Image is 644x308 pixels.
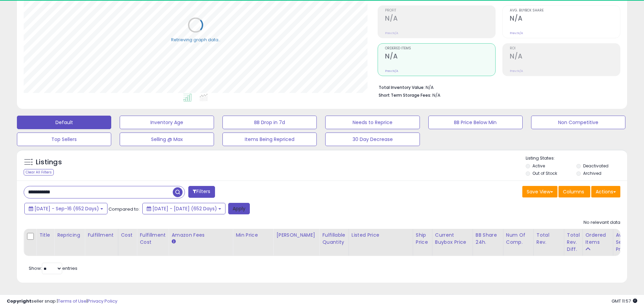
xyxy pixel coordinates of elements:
div: seller snap | | [7,298,117,305]
div: Avg Selling Price [616,232,641,253]
a: Privacy Policy [88,298,117,304]
div: Amazon Fees [171,232,230,239]
span: Compared to: [109,206,140,212]
small: Prev: N/A [385,31,398,35]
button: BB Drop in 7d [222,116,317,129]
button: [DATE] - Sep-16 (652 Days) [24,203,108,214]
span: [DATE] - Sep-16 (652 Days) [34,205,99,212]
div: Listed Price [352,232,410,239]
span: [DATE] - [DATE] (652 Days) [152,205,217,212]
p: Listing States: [526,155,627,162]
button: Columns [558,186,590,197]
div: Current Buybox Price [435,232,470,246]
span: Profit [385,9,495,13]
small: Prev: N/A [510,69,523,73]
button: Items Being Repriced [222,133,317,146]
div: Fulfillable Quantity [322,232,345,246]
li: N/A [379,83,615,91]
div: No relevant data [583,219,620,226]
span: Columns [563,188,584,195]
button: Selling @ Max [120,133,214,146]
button: Needs to Reprice [325,116,420,129]
span: Avg. Buybox Share [510,9,620,13]
button: Top Sellers [17,133,111,146]
b: Short Term Storage Fees: [379,92,431,98]
small: Prev: N/A [385,69,398,73]
label: Out of Stock [532,170,557,176]
span: N/A [432,92,440,98]
button: Apply [228,203,250,214]
div: Repricing [57,232,82,239]
label: Deactivated [583,163,609,169]
div: Ordered Items [586,232,610,246]
h5: Listings [36,158,62,167]
label: Archived [583,170,601,176]
span: Show: entries [29,265,77,271]
small: Amazon Fees. [171,239,175,245]
div: Num of Comp. [506,232,531,246]
div: Fulfillment [88,232,115,239]
span: 2025-09-17 11:57 GMT [612,298,637,304]
button: [DATE] - [DATE] (652 Days) [142,203,225,214]
h2: N/A [510,15,620,24]
button: Filters [188,186,215,198]
label: Active [532,163,545,169]
a: Terms of Use [58,298,87,304]
div: Ship Price [416,232,429,246]
small: Prev: N/A [510,31,523,35]
div: Total Rev. Diff. [567,232,580,253]
button: Default [17,116,111,129]
b: Total Inventory Value: [379,85,425,90]
div: Title [39,232,51,239]
div: Fulfillment Cost [140,232,166,246]
button: Non Competitive [531,116,625,129]
button: Save View [522,186,557,197]
button: Actions [591,186,620,197]
h2: N/A [385,15,495,24]
div: Min Price [236,232,270,239]
div: Cost [121,232,134,239]
div: Total Rev. [536,232,561,246]
button: 30 Day Decrease [325,133,420,146]
div: BB Share 24h. [476,232,500,246]
span: Ordered Items [385,47,495,50]
h2: N/A [385,52,495,62]
button: BB Price Below Min [428,116,523,129]
span: ROI [510,47,620,50]
div: Clear All Filters [24,169,54,175]
div: [PERSON_NAME] [276,232,316,239]
strong: Copyright [7,298,31,304]
div: Retrieving graph data.. [171,37,220,43]
h2: N/A [510,52,620,62]
button: Inventory Age [120,116,214,129]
